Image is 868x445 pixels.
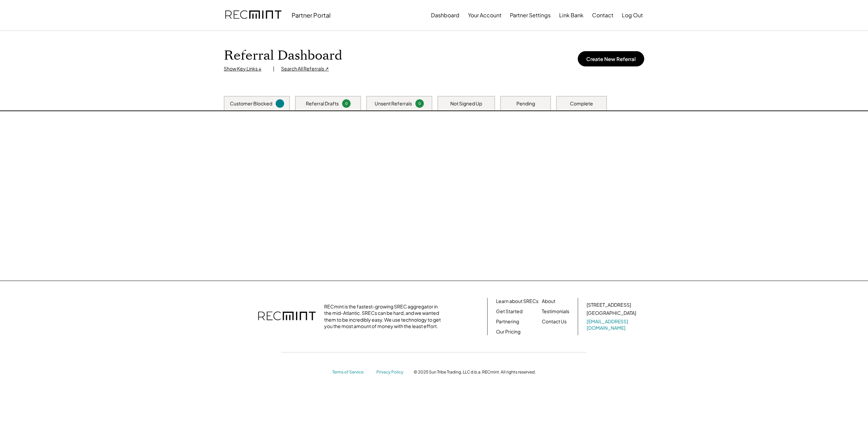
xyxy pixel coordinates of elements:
div: Show Key Links ↓ [224,65,266,72]
div: RECmint is the fastest-growing SREC aggregator in the mid-Atlantic. SRECs can be hard, and we wan... [324,303,445,330]
a: Get Started [496,308,522,315]
a: Learn about SRECs [496,298,538,305]
div: Referral Drafts [306,100,339,107]
div: Partner Portal [292,11,331,19]
div: | [273,65,274,72]
img: recmint-logotype%403x.png [258,305,316,328]
button: Your Account [468,8,501,22]
button: Dashboard [431,8,459,22]
button: Link Bank [559,8,584,22]
a: Contact Us [542,318,567,325]
h1: Referral Dashboard [224,48,342,64]
div: Customer Blocked [230,100,272,107]
div: [STREET_ADDRESS] [587,302,631,308]
a: About [542,298,555,305]
div: [GEOGRAPHIC_DATA] [587,310,636,317]
a: Terms of Service [332,369,370,375]
a: Our Pricing [496,328,520,335]
button: Log Out [622,8,643,22]
button: Create New Referral [578,51,644,66]
a: Privacy Policy [376,369,407,375]
a: [EMAIL_ADDRESS][DOMAIN_NAME] [587,318,637,331]
div: 0 [343,101,350,106]
div: 0 [416,101,423,106]
a: Testimonials [542,308,569,315]
div: © 2025 Sun Tribe Trading, LLC d.b.a. RECmint. All rights reserved. [414,369,536,375]
a: Partnering [496,318,519,325]
div: Unsent Referrals [375,100,412,107]
div: Complete [570,100,593,107]
img: recmint-logotype%403x.png [225,4,281,27]
button: Contact [592,8,613,22]
button: Partner Settings [510,8,551,22]
div: Search All Referrals ↗ [281,65,329,72]
div: Pending [516,100,535,107]
div: Not Signed Up [450,100,482,107]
